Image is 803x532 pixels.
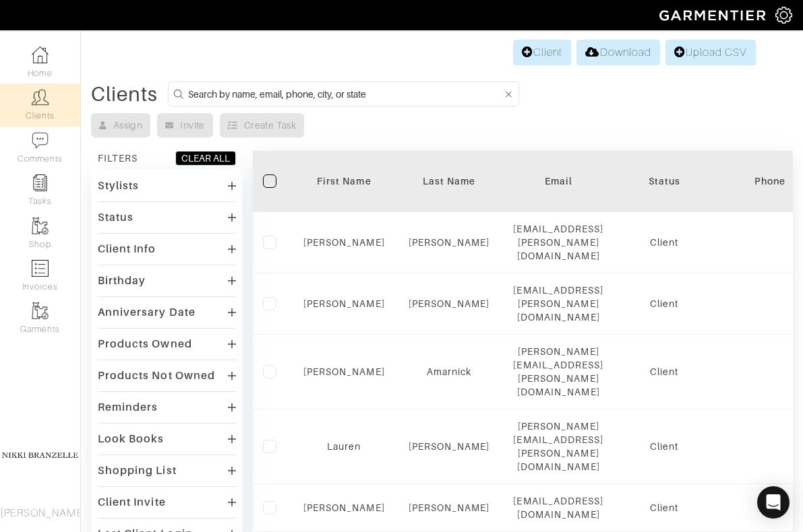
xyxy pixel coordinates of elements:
[303,366,385,377] a: [PERSON_NAME]
[513,40,571,65] a: Client
[653,3,775,27] img: garmentier-logo-header-white-b43fb05a5012e4ada735d5af1a66efaba907eab6374d6393d1fbf88cb4ef424d.png
[98,274,146,288] div: Birthday
[513,420,603,473] div: [PERSON_NAME][EMAIL_ADDRESS][PERSON_NAME][DOMAIN_NAME]
[98,211,133,224] div: Status
[98,242,156,256] div: Client Info
[98,306,196,319] div: Anniversary Date
[32,302,49,319] img: garments-icon-b7da505a4dc4fd61783c78ac3ca0ef83fa9d6f193b1c9dc38574b1d14d53ca28.png
[624,297,705,310] div: Client
[614,151,715,212] th: Toggle SortBy
[98,179,139,193] div: Stylists
[775,7,792,24] img: gear-icon-white-bd11855cb880d31180b6d7d6211b90ccbf57a29d726f0c71d8c61bd08dd39cc2.png
[98,369,215,383] div: Products Not Owned
[624,174,705,188] div: Status
[188,86,503,102] input: Search by name, email, phone, city, or state
[624,501,705,514] div: Client
[513,222,603,263] div: [EMAIL_ADDRESS][PERSON_NAME][DOMAIN_NAME]
[32,174,49,191] img: reminder-icon-8004d30b9f0a5d33ae49ab947aed9ed385cf756f9e5892f1edd6e32f2345188e.png
[624,365,705,378] div: Client
[624,236,705,249] div: Client
[98,464,177,477] div: Shopping List
[409,441,490,452] a: [PERSON_NAME]
[32,218,49,234] img: garments-icon-b7da505a4dc4fd61783c78ac3ca0ef83fa9d6f193b1c9dc38574b1d14d53ca28.png
[303,298,385,309] a: [PERSON_NAME]
[409,298,490,309] a: [PERSON_NAME]
[303,174,385,188] div: First Name
[32,46,49,63] img: dashboard-icon-dbcd8f5a0b271acd01030246c82b418ddd0df26cd7fceb0bd07c9910d44c42f6.png
[757,486,790,519] div: Open Intercom Messenger
[98,401,158,414] div: Reminders
[91,88,158,101] div: Clients
[513,494,603,521] div: [EMAIL_ADDRESS][DOMAIN_NAME]
[98,152,138,165] div: FILTERS
[32,260,49,277] img: orders-icon-0abe47150d42831381b5fb84f609e132dff9fe21cb692f30cb5eec754e2cba89.png
[98,337,192,351] div: Products Owned
[293,151,395,212] th: Toggle SortBy
[409,237,490,248] a: [PERSON_NAME]
[303,502,385,513] a: [PERSON_NAME]
[303,237,385,248] a: [PERSON_NAME]
[98,432,165,446] div: Look Books
[665,40,756,65] a: Upload CSV
[576,40,659,65] a: Download
[395,151,504,212] th: Toggle SortBy
[32,132,49,149] img: comment-icon-a0a6a9ef722e966f86d9cbdc48e553b5cf19dbc54f86b18d962a5391bc8f6eb6.png
[98,496,166,509] div: Client Invite
[181,152,230,165] div: CLEAR ALL
[409,502,490,513] a: [PERSON_NAME]
[513,345,603,399] div: [PERSON_NAME][EMAIL_ADDRESS][PERSON_NAME][DOMAIN_NAME]
[327,441,361,452] a: Lauren
[513,174,603,188] div: Email
[405,174,494,188] div: Last Name
[427,366,471,377] a: Amarnick
[32,89,49,106] img: clients-icon-6bae9207a08558b7cb47a8932f037763ab4055f8c8b6bfacd5dc20c3e0201464.png
[513,284,603,324] div: [EMAIL_ADDRESS][PERSON_NAME][DOMAIN_NAME]
[175,151,236,166] button: CLEAR ALL
[624,440,705,453] div: Client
